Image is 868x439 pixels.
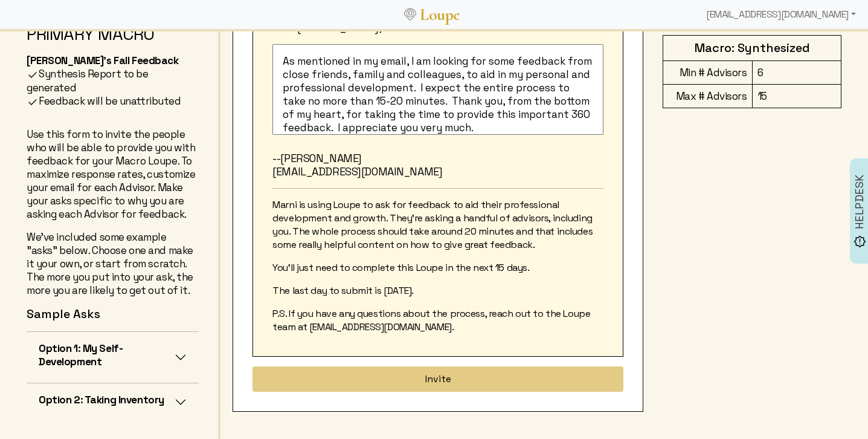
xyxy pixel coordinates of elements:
[27,230,199,297] p: We've included some example "asks" below. Choose one and make it your own, or start from scratch....
[404,8,416,21] img: Loupe Logo
[27,3,199,415] div: Synthesis Report to be generated Feedback will be unattributed
[39,393,164,406] h5: Option 2: Taking Inventory
[27,128,199,221] p: Use this form to invite the people who will be able to provide you with feedback for your Macro L...
[272,284,603,298] p: The last day to submit is [DATE].
[663,85,752,108] td: Max # Advisors
[701,2,861,27] div: [EMAIL_ADDRESS][DOMAIN_NAME]
[272,152,603,178] p: --[PERSON_NAME] [EMAIL_ADDRESS][DOMAIN_NAME]
[27,307,199,322] h4: Sample Asks
[272,307,603,334] p: P.S. If you have any questions about the process, reach out to the Loupe team at [EMAIL_ADDRESS][...
[27,69,39,81] img: FFFF
[27,3,199,44] div: Loupe: Primary Macro
[252,366,623,392] button: Invite
[854,235,866,248] img: brightness_alert_FILL0_wght500_GRAD0_ops.svg
[752,61,841,85] td: 6
[416,4,465,26] a: Loupe
[27,96,39,108] img: FFFF
[663,61,752,85] td: Min # Advisors
[39,342,175,368] h5: Option 1: My Self-Development
[272,261,603,275] p: You’ll just need to complete this Loupe in the next 15 days.
[752,85,841,108] td: 15
[27,54,199,67] div: [PERSON_NAME]'s Fall Feedback
[27,383,199,421] button: Option 2: Taking Inventory
[27,332,199,383] button: Option 1: My Self-Development
[668,41,836,56] h4: Macro: Synthesized
[272,198,603,252] p: Marni is using Loupe to ask for feedback to aid their professional development and growth. They'r...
